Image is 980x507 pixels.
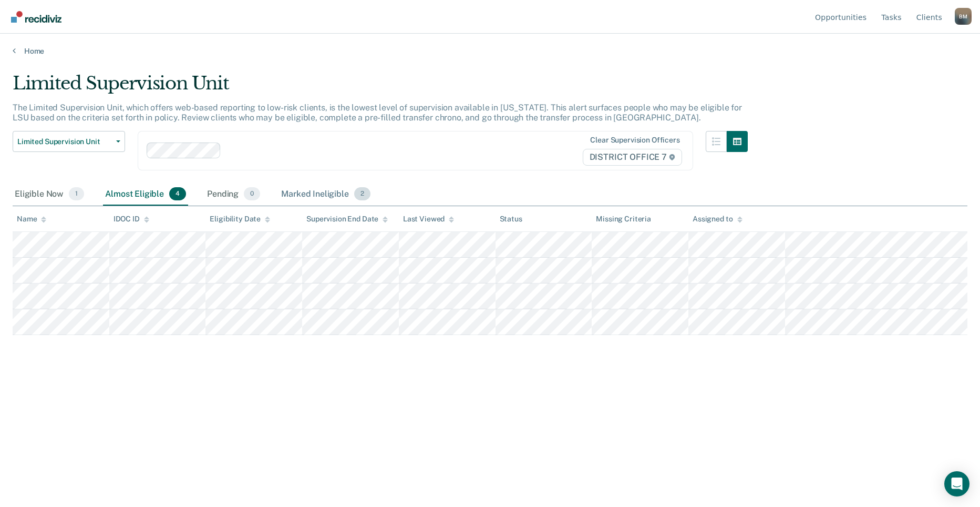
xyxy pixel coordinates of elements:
[13,131,125,152] button: Limited Supervision Unit
[13,73,748,103] div: Limited Supervision Unit
[354,187,370,201] span: 2
[596,215,651,224] div: Missing Criteria
[13,103,742,123] p: The Limited Supervision Unit, which offers web-based reporting to low-risk clients, is the lowest...
[13,46,967,56] a: Home
[693,215,742,224] div: Assigned to
[306,215,388,224] div: Supervision End Date
[169,187,186,201] span: 4
[205,183,262,206] div: Pending0
[279,183,373,206] div: Marked Ineligible2
[944,471,969,496] div: Open Intercom Messenger
[590,136,679,145] div: Clear supervision officers
[11,11,61,23] img: Recidiviz
[244,187,260,201] span: 0
[403,215,454,224] div: Last Viewed
[13,183,86,206] div: Eligible Now1
[955,8,972,25] div: B M
[500,215,522,224] div: Status
[69,187,84,201] span: 1
[114,215,149,224] div: IDOC ID
[17,137,112,146] span: Limited Supervision Unit
[583,149,682,166] span: DISTRICT OFFICE 7
[955,8,972,25] button: Profile dropdown button
[103,183,188,206] div: Almost Eligible4
[210,215,270,224] div: Eligibility Date
[17,215,46,224] div: Name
